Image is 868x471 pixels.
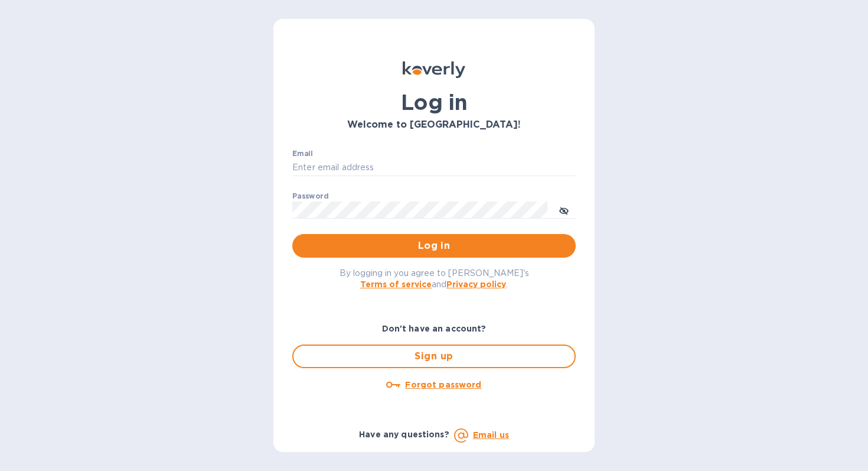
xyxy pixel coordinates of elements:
[360,280,432,289] a: Terms of service
[303,349,565,363] span: Sign up
[340,268,529,289] span: By logging in you agree to [PERSON_NAME]'s and .
[403,61,465,78] img: Koverly
[382,324,487,333] b: Don't have an account?
[446,280,506,289] a: Privacy policy
[292,234,576,258] button: Log in
[292,193,328,200] label: Password
[359,430,449,439] b: Have any questions?
[552,198,576,222] button: toggle password visibility
[292,150,313,157] label: Email
[292,119,576,131] h3: Welcome to [GEOGRAPHIC_DATA]!
[292,159,576,177] input: Enter email address
[292,345,576,368] button: Sign up
[405,380,481,389] u: Forgot password
[473,430,509,440] a: Email us
[292,90,576,115] h1: Log in
[302,239,566,253] span: Log in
